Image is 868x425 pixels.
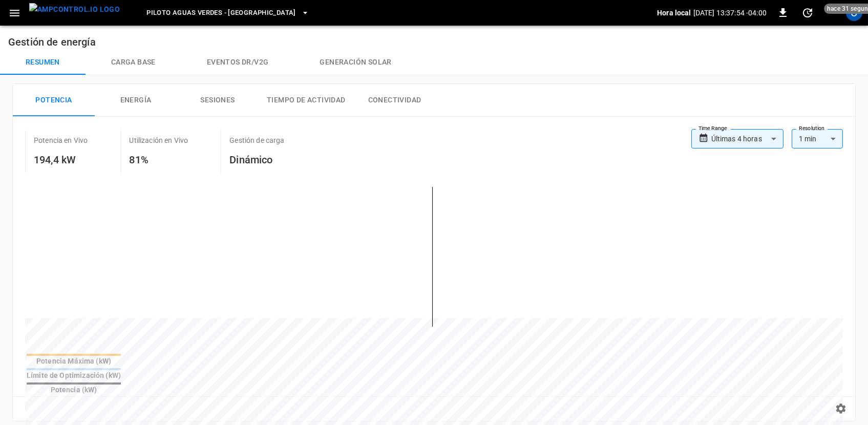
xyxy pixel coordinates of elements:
[13,84,95,117] button: Potencia
[95,84,177,117] button: Energía
[259,84,354,117] button: Tiempo de Actividad
[181,50,294,75] button: Eventos DR/V2G
[693,8,767,18] p: [DATE] 13:37:54 -04:00
[799,124,824,133] label: Resolution
[229,152,284,168] h6: Dinámico
[711,129,784,148] div: Últimas 4 horas
[86,50,181,75] button: Carga base
[177,84,259,117] button: Sesiones
[799,5,816,21] button: set refresh interval
[34,135,88,145] p: Potencia en Vivo
[129,152,188,168] h6: 81%
[698,124,727,133] label: Time Range
[129,135,188,145] p: Utilización en Vivo
[142,3,313,23] button: Piloto Aguas Verdes - [GEOGRAPHIC_DATA]
[354,84,436,117] button: Conectividad
[146,7,296,19] span: Piloto Aguas Verdes - [GEOGRAPHIC_DATA]
[657,8,691,18] p: Hora local
[294,50,417,75] button: Generación solar
[792,129,843,148] div: 1 min
[34,152,88,168] h6: 194,4 kW
[229,135,284,145] p: Gestión de carga
[29,3,120,16] img: ampcontrol.io logo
